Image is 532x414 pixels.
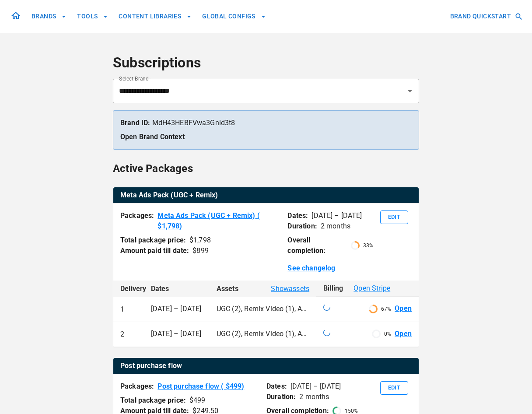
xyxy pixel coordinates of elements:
h4: Subscriptions [113,54,419,72]
a: See changelog [287,263,335,274]
td: [DATE] – [DATE] [144,297,210,322]
p: 2 [120,329,124,340]
th: Billing [316,281,419,297]
strong: Brand ID: [120,119,150,127]
span: Open Stripe [353,283,390,294]
div: $ 899 [192,246,209,256]
p: Duration: [287,221,317,232]
p: Overall completion: [287,235,347,256]
button: Edit [380,381,408,395]
button: Open [404,85,416,97]
div: $ 499 [189,395,206,406]
div: Assets [217,284,309,294]
button: Edit [380,211,408,224]
button: GLOBAL CONFIGS [199,8,269,25]
a: Open [395,329,412,339]
p: Packages: [120,381,154,392]
p: Amount paid till date: [120,246,189,256]
button: BRAND QUICKSTART [447,8,525,25]
p: [DATE] – [DATE] [311,211,362,221]
p: Duration: [266,392,296,402]
p: MdH43HEBFVwa3Gnld3t8 [120,118,412,128]
p: Total package price: [120,235,186,246]
th: Meta Ads Pack (UGC + Remix) [113,187,419,203]
a: Open Brand Context [120,133,185,141]
button: BRANDS [28,8,70,25]
p: [DATE] – [DATE] [290,381,341,392]
p: Total package price: [120,395,186,406]
h6: Active Packages [113,160,193,177]
p: UGC (2), Remix Video (1), Ad campaign optimisation (2), Image Ad (1) [217,329,309,339]
a: Open [395,304,412,314]
label: Select Brand [119,75,149,82]
p: 2 months [321,221,350,232]
td: [DATE] – [DATE] [144,322,210,347]
button: CONTENT LIBRARIES [115,8,195,25]
p: Packages: [120,211,154,232]
p: Dates: [287,211,308,221]
button: TOOLS [73,8,112,25]
p: 1 [120,304,124,315]
p: 2 months [299,392,329,402]
div: $ 1,798 [189,235,211,246]
a: Meta Ads Pack (UGC + Remix) ( $1,798) [157,211,280,232]
table: active packages table [113,358,419,374]
p: 67 % [381,305,391,313]
p: UGC (2), Remix Video (1), Ad campaign optimisation (2), Image Ad (1) [217,304,309,314]
p: 0 % [384,330,391,338]
th: Delivery [113,281,144,297]
table: active packages table [113,187,419,203]
p: Dates: [266,381,287,392]
span: Show assets [271,284,309,294]
th: Dates [144,281,210,297]
p: 33 % [363,242,373,249]
a: Post purchase flow ( $499) [157,381,244,392]
th: Post purchase flow [113,358,419,374]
